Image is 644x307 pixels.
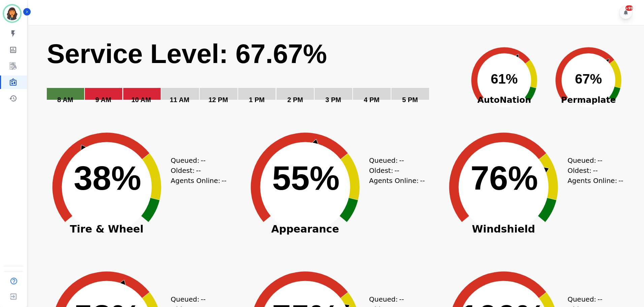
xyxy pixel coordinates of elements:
[74,159,141,197] text: 38%
[568,155,618,165] div: Queued:
[287,96,303,103] text: 2 PM
[171,176,228,186] div: Agents Online:
[420,176,425,186] span: --
[171,294,221,304] div: Queued:
[369,176,426,186] div: Agents Online:
[399,294,404,304] span: --
[131,96,151,103] text: 10 AM
[598,294,602,304] span: --
[364,96,380,103] text: 4 PM
[568,176,625,186] div: Agents Online:
[196,165,201,176] span: --
[399,155,404,165] span: --
[170,96,189,103] text: 11 AM
[208,96,228,103] text: 12 PM
[598,155,602,165] span: --
[593,165,598,176] span: --
[222,176,226,186] span: --
[462,94,546,106] span: AutoNation
[238,226,373,233] span: Appearance
[369,155,420,165] div: Queued:
[568,294,618,304] div: Queued:
[249,96,265,103] text: 1 PM
[57,96,73,103] text: 8 AM
[201,294,205,304] span: --
[272,159,340,197] text: 55%
[369,294,420,304] div: Queued:
[575,71,602,86] text: 67%
[568,165,618,176] div: Oldest:
[402,96,418,103] text: 5 PM
[4,5,20,22] img: Bordered avatar
[491,71,518,86] text: 61%
[618,176,623,186] span: --
[471,159,538,197] text: 76%
[546,94,631,106] span: Permaplate
[325,96,341,103] text: 3 PM
[436,226,571,233] span: Windshield
[95,96,111,103] text: 9 AM
[171,165,221,176] div: Oldest:
[394,165,399,176] span: --
[47,39,327,69] text: Service Level: 67.67%
[201,155,205,165] span: --
[625,5,633,11] div: +99
[39,226,174,233] span: Tire & Wheel
[46,37,461,113] svg: Service Level: 0%
[171,155,221,165] div: Queued:
[369,165,420,176] div: Oldest:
